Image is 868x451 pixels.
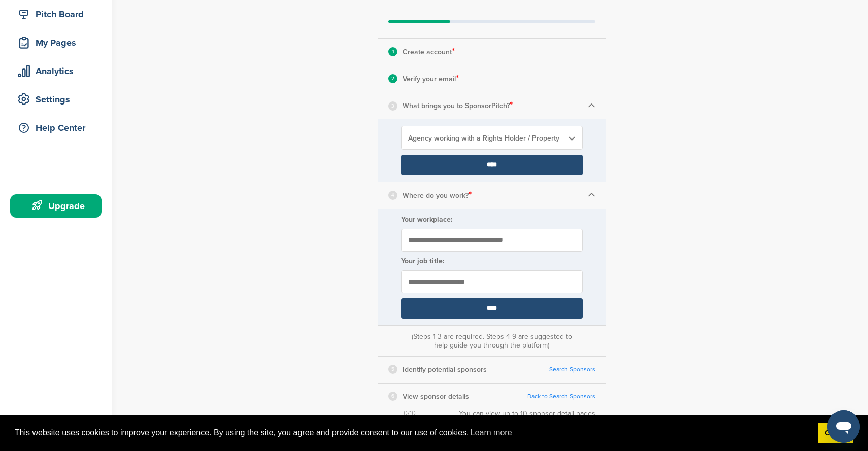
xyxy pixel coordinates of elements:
div: Analytics [15,62,102,80]
a: Analytics [10,59,102,83]
a: dismiss cookie message [818,423,853,443]
p: Verify your email [403,72,459,85]
div: 4 [388,191,397,200]
a: Upgrade [10,194,102,218]
div: My Pages [15,33,102,52]
a: Help Center [10,116,102,140]
div: (Steps 1-3 are required. Steps 4-9 are suggested to help guide you through the platform) [409,332,575,350]
span: This website uses cookies to improve your experience. By using the site, you agree and provide co... [15,425,810,440]
a: Back to Search Sponsors [527,393,595,400]
span: Agency working with a Rights Holder / Property [408,134,562,143]
p: Identify potential sponsors [403,363,487,376]
div: 2 [388,74,397,83]
p: View sponsor details [403,390,469,403]
div: 1 [388,47,397,56]
label: Your workplace: [401,215,583,224]
div: 3 [388,101,397,111]
p: What brings you to SponsorPitch? [403,99,513,112]
a: My Pages [10,31,102,54]
a: Search Sponsors [549,366,595,373]
p: Where do you work? [403,189,472,202]
div: Settings [15,90,102,109]
div: Help Center [15,119,102,137]
img: Checklist arrow 1 [588,102,595,110]
a: learn more about cookies [469,425,514,440]
div: You can view up to 10 sponsor detail pages [459,409,595,418]
iframe: Button to launch messaging window [827,410,860,443]
div: Pitch Board [15,5,102,23]
label: Your job title: [401,257,583,265]
img: Checklist arrow 1 [588,191,595,199]
div: 5 [388,365,397,374]
a: Pitch Board [10,3,102,26]
span: 0/10 [404,409,416,418]
div: 6 [388,392,397,401]
a: Settings [10,88,102,111]
div: Upgrade [15,197,102,215]
p: Create account [403,45,455,58]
